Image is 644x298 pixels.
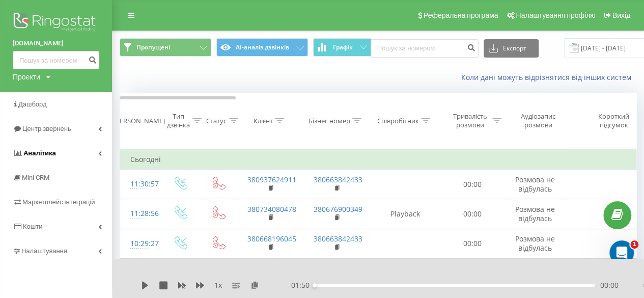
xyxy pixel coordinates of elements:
[377,117,418,125] div: Співробітник
[441,229,505,258] td: 00:00
[13,51,99,69] input: Пошук за номером
[247,204,296,214] a: 380734080478
[424,11,498,19] span: Реферальна програма
[130,204,151,224] div: 11:28:56
[314,204,362,214] a: 380676900349
[314,234,362,243] a: 380663842433
[609,240,634,265] iframe: Intercom live chat
[441,170,505,199] td: 00:00
[590,112,638,129] div: Короткий підсумок
[120,38,211,57] button: Пропущені
[630,240,638,249] span: 1
[130,234,151,254] div: 10:29:27
[450,112,490,129] div: Тривалість розмови
[130,174,151,194] div: 11:30:57
[22,174,49,181] span: Mini CRM
[308,117,350,125] div: Бізнес номер
[515,234,555,253] span: Розмова не відбулась
[515,175,555,194] span: Розмова не відбулась
[515,204,555,223] span: Розмова не відбулась
[253,117,272,125] div: Клієнт
[247,175,296,184] a: 380937624911
[333,44,353,51] span: Графік
[13,72,40,82] div: Проекти
[214,280,222,290] span: 1 x
[441,199,505,229] td: 00:00
[114,117,165,125] div: [PERSON_NAME]
[167,112,190,129] div: Тип дзвінка
[13,10,99,36] img: Ringostat logo
[484,39,539,58] button: Експорт
[22,198,95,206] span: Маркетплейс інтеграцій
[18,100,47,108] span: Дашборд
[313,38,372,57] button: Графік
[516,11,595,19] span: Налаштування профілю
[216,38,308,57] button: AI-аналіз дзвінків
[206,117,227,125] div: Статус
[136,43,170,51] span: Пропущені
[314,175,362,184] a: 380663842433
[21,247,67,255] span: Налаштування
[13,38,99,48] a: [DOMAIN_NAME]
[22,125,71,132] span: Центр звернень
[612,11,630,19] span: Вихід
[247,234,296,243] a: 380668196045
[23,149,56,157] span: Аналiтика
[370,199,441,229] td: Playback
[513,112,563,129] div: Аудіозапис розмови
[461,72,636,82] a: Коли дані можуть відрізнятися вiд інших систем
[600,280,618,290] span: 00:00
[289,280,315,290] span: - 01:50
[313,283,317,287] div: Accessibility label
[23,223,42,230] span: Кошти
[371,39,479,58] input: Пошук за номером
